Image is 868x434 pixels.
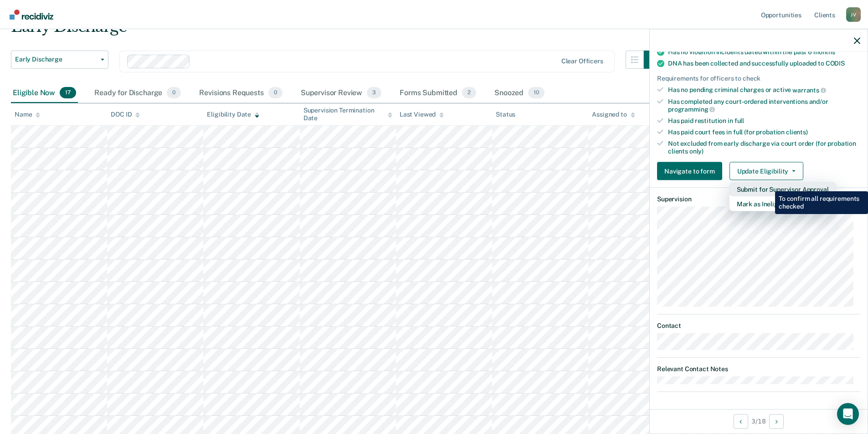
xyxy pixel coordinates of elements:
[92,83,183,103] div: Ready for Discharge
[846,7,861,22] button: Profile dropdown button
[561,57,603,65] div: Clear officers
[303,107,392,122] div: Supervision Termination Date
[462,87,476,99] span: 2
[592,111,635,118] div: Assigned to
[668,86,860,94] div: Has no pending criminal charges or active
[826,60,845,67] span: CODIS
[167,87,181,99] span: 0
[786,128,808,135] span: clients)
[15,56,97,63] span: Early Discharge
[668,117,860,125] div: Has paid restitution in
[668,60,860,67] div: DNA has been collected and successfully uploaded to
[734,414,748,429] button: Previous Opportunity
[657,322,860,329] dt: Contact
[689,147,704,154] span: only)
[11,83,78,103] div: Eligible Now
[657,75,860,82] div: Requirements for officers to check
[668,139,860,155] div: Not excluded from early discharge via court order (for probation clients
[493,83,546,103] div: Snoozed
[15,111,40,118] div: Name
[496,111,515,118] div: Status
[734,117,744,124] span: full
[657,195,860,203] dt: Supervision
[207,111,259,118] div: Eligibility Date
[837,403,859,425] div: Open Intercom Messenger
[367,87,381,99] span: 3
[668,106,715,113] span: programming
[111,111,140,118] div: DOC ID
[657,162,726,180] a: Navigate to form link
[846,7,861,22] div: J V
[813,48,835,56] span: months
[729,182,836,211] div: Dropdown Menu
[769,414,784,429] button: Next Opportunity
[197,83,284,103] div: Revisions Requests
[398,83,478,103] div: Forms Submitted
[657,365,860,373] dt: Relevant Contact Notes
[400,111,444,118] div: Last Viewed
[60,87,76,99] span: 17
[729,182,836,197] button: Submit for Supervisor Approval
[10,10,53,20] img: Recidiviz
[657,162,722,180] button: Navigate to form
[729,162,803,180] button: Update Eligibility
[268,87,282,99] span: 0
[729,197,836,211] button: Mark as Ineligible
[11,17,662,43] div: Early Discharge
[668,97,860,113] div: Has completed any court-ordered interventions and/or
[650,409,868,433] div: 3 / 18
[792,86,826,93] span: warrants
[299,83,384,103] div: Supervisor Review
[668,128,860,136] div: Has paid court fees in full (for probation
[528,87,544,99] span: 10
[668,48,860,56] div: Has no violation incidents dated within the past 6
